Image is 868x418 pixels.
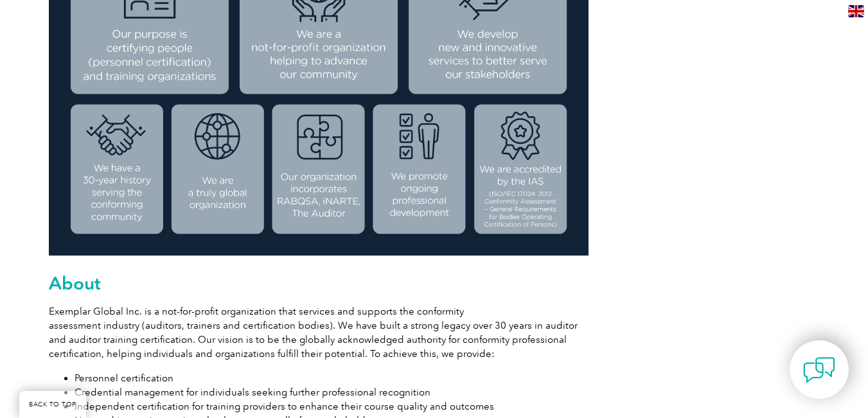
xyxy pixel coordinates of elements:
li: Independent certification for training providers to enhance their course quality and outcomes [75,399,589,414]
li: Credential management for individuals seeking further professional recognition [75,385,589,399]
h2: About [49,273,589,293]
a: BACK TO TOP [19,391,86,418]
p: Exemplar Global Inc. is a not-for-profit organization that services and supports the conformity a... [49,304,589,361]
li: Personnel certification [75,371,589,385]
img: en [848,5,864,17]
img: contact-chat.png [803,354,835,386]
